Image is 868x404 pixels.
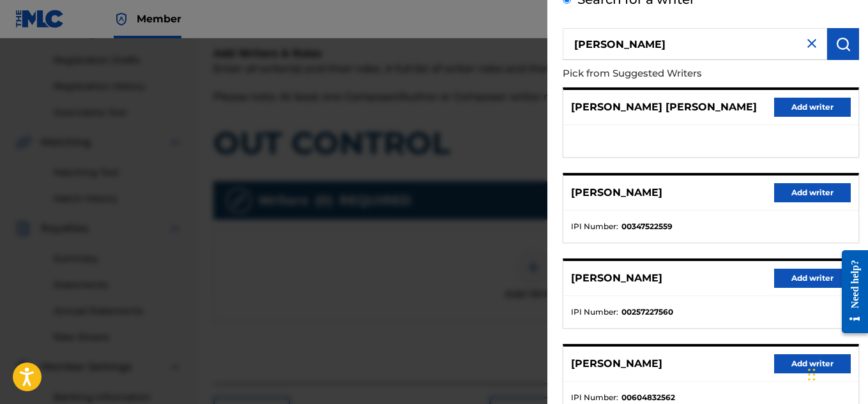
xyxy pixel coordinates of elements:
[774,354,851,373] button: Add writer
[808,355,816,394] div: Drag
[835,36,851,52] img: Search Works
[571,100,757,115] p: [PERSON_NAME] [PERSON_NAME]
[563,28,827,60] input: Search writer's name or IPI Number
[571,185,662,200] p: [PERSON_NAME]
[571,392,618,403] span: IPI Number :
[804,343,868,404] iframe: Chat Widget
[621,392,675,403] strong: 00604832562
[804,36,819,51] img: close
[571,356,662,371] p: [PERSON_NAME]
[774,98,851,117] button: Add writer
[137,11,181,26] span: Member
[114,11,129,27] img: Top Rightsholder
[563,60,786,87] p: Pick from Suggested Writers
[774,183,851,202] button: Add writer
[571,221,618,232] span: IPI Number :
[571,306,618,318] span: IPI Number :
[774,269,851,288] button: Add writer
[832,241,868,343] iframe: Resource Center
[571,271,662,286] p: [PERSON_NAME]
[15,10,65,28] img: MLC Logo
[621,221,673,232] strong: 00347522559
[621,306,673,318] strong: 00257227560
